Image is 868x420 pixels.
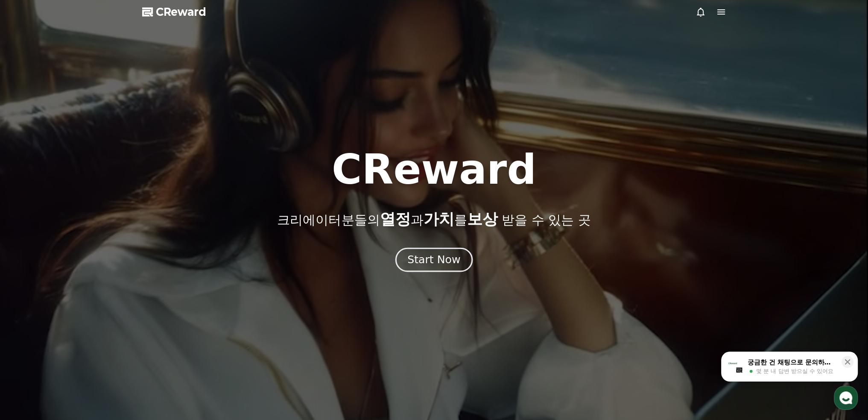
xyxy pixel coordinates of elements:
[332,149,536,190] h1: CReward
[56,271,110,292] a: 대화
[467,210,497,228] span: 보상
[156,5,206,19] span: CReward
[395,247,473,272] button: Start Now
[132,284,142,291] span: 설정
[380,210,410,228] span: 열정
[407,253,460,267] div: Start Now
[397,257,471,265] a: Start Now
[423,210,454,228] span: 가치
[78,284,88,291] span: 대화
[277,211,590,228] p: 크리에이터분들의 과 를 받을 수 있는 곳
[3,271,56,292] a: 홈
[142,5,206,19] a: CReward
[27,284,32,291] span: 홈
[110,271,164,292] a: 설정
